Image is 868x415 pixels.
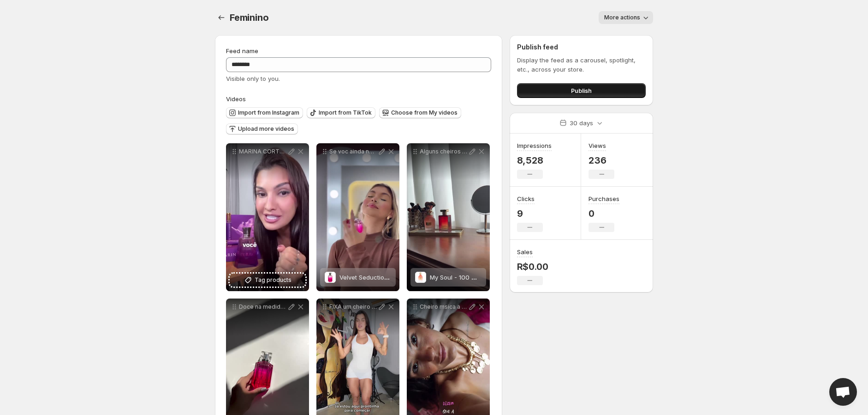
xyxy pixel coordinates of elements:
h2: Publish feed [517,43,646,52]
button: Tag products [230,274,305,287]
span: Velvet Seduction - 100 ml - Feminino [339,274,446,281]
button: Settings [215,11,228,24]
button: Choose from My videos [379,107,461,118]
button: Upload more videos [226,123,298,134]
span: Feed name [226,47,258,55]
span: Publish [571,86,592,95]
div: Open chat [829,378,857,406]
div: Alguns cheiros tm o poder de fazer a gente voltar no tempo [PERSON_NAME] e My Soul so assim despe... [407,143,490,291]
p: 236 [589,155,614,166]
span: Videos [226,95,246,103]
button: Import from TikTok [307,107,375,118]
span: More actions [604,14,640,21]
p: MARINA CORTE [DATE][DATE] [239,148,287,155]
span: Import from TikTok [319,109,372,116]
h3: Views [589,141,606,150]
h3: Purchases [589,194,619,203]
p: FIXA um cheiro perfeito o dia INTEIRO SOU APX cupom marina10 LINK NA BIO touticosmetics [329,303,377,311]
button: More actions [599,11,653,24]
p: Alguns cheiros tm o poder de fazer a gente voltar no tempo [PERSON_NAME] e My Soul so assim despe... [420,148,468,155]
p: R$0.00 [517,261,548,272]
p: 30 days [570,118,593,128]
p: Display the feed as a carousel, spotlight, etc., across your store. [517,55,646,74]
img: My Soul - 100 ml - Feminino [415,272,426,283]
div: Se voc ainda no conhece o Velvet Seduction da [PERSON_NAME] prepare-se No s perfume presena mistr... [316,143,399,291]
span: Visible only to you. [226,75,280,82]
span: Choose from My videos [391,109,458,116]
p: Cheiro msica a combinao perfeita para se tornar inesquecvel Para que voc nunca passe despercebida... [420,303,468,311]
img: Velvet Seduction - 100 ml - Feminino [325,272,336,283]
p: 9 [517,208,543,219]
p: Doce na medida certa poderoso na essncia e delicado no toque Esse perfume da touticosmetics flora... [239,303,287,311]
span: Upload more videos [238,125,294,133]
p: Se voc ainda no conhece o Velvet Seduction da [PERSON_NAME] prepare-se No s perfume presena mistr... [329,148,377,155]
p: 8,528 [517,155,552,166]
button: Publish [517,83,646,98]
p: 0 [589,208,619,219]
h3: Clicks [517,194,535,203]
button: Import from Instagram [226,107,303,118]
span: Import from Instagram [238,109,299,116]
span: Tag products [255,275,291,285]
h3: Impressions [517,141,552,150]
h3: Sales [517,247,533,256]
div: MARINA CORTE [DATE][DATE]Tag products [226,143,309,291]
span: My Soul - 100 ml - Feminino [430,274,510,281]
span: Feminino [230,12,268,23]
